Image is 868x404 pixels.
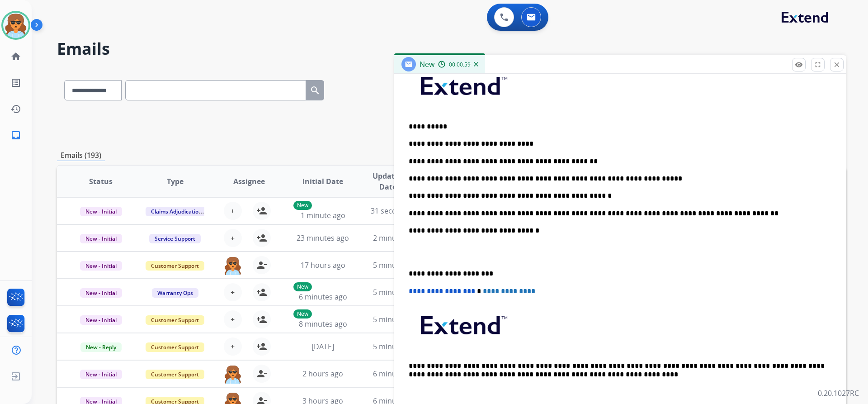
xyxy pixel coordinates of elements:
[299,292,347,302] span: 6 minutes ago
[146,370,204,379] span: Customer Support
[10,51,21,62] mat-icon: home
[373,314,421,324] span: 5 minutes ago
[224,337,242,356] button: +
[301,260,345,270] span: 17 hours ago
[373,369,421,379] span: 6 minutes ago
[80,315,122,325] span: New - Initial
[231,341,235,352] span: +
[224,283,242,301] button: +
[818,388,859,399] p: 0.20.1027RC
[301,210,345,220] span: 1 minute ago
[256,287,267,298] mat-icon: person_add
[449,61,471,68] span: 00:00:59
[302,176,343,187] span: Initial Date
[146,342,204,352] span: Customer Support
[80,207,122,216] span: New - Initial
[146,207,208,216] span: Claims Adjudication
[256,260,267,271] mat-icon: person_remove
[224,256,242,275] img: agent-avatar
[3,13,28,38] img: avatar
[10,104,21,114] mat-icon: history
[224,229,242,247] button: +
[371,206,424,216] span: 31 seconds ago
[373,260,421,270] span: 5 minutes ago
[256,205,267,216] mat-icon: person_add
[231,287,235,298] span: +
[814,61,822,69] mat-icon: fullscreen
[57,150,105,161] p: Emails (193)
[373,233,421,243] span: 2 minutes ago
[310,85,321,96] mat-icon: search
[256,368,267,379] mat-icon: person_remove
[420,59,434,69] span: New
[89,176,113,187] span: Status
[231,233,235,243] span: +
[256,233,267,243] mat-icon: person_add
[256,314,267,325] mat-icon: person_add
[10,77,21,88] mat-icon: list_alt
[293,282,312,291] p: New
[293,309,312,318] p: New
[297,233,349,243] span: 23 minutes ago
[833,61,841,69] mat-icon: close
[167,176,184,187] span: Type
[80,370,122,379] span: New - Initial
[224,365,242,384] img: agent-avatar
[256,341,267,352] mat-icon: person_add
[146,261,204,271] span: Customer Support
[80,261,122,271] span: New - Initial
[80,288,122,298] span: New - Initial
[299,319,347,329] span: 8 minutes ago
[152,288,198,298] span: Warranty Ops
[373,287,421,297] span: 5 minutes ago
[302,369,343,379] span: 2 hours ago
[231,314,235,325] span: +
[368,171,409,192] span: Updated Date
[311,342,334,352] span: [DATE]
[80,342,122,352] span: New - Reply
[373,342,421,352] span: 5 minutes ago
[293,201,312,210] p: New
[231,205,235,216] span: +
[795,61,803,69] mat-icon: remove_red_eye
[149,234,201,243] span: Service Support
[224,310,242,328] button: +
[233,176,265,187] span: Assignee
[224,202,242,220] button: +
[80,234,122,243] span: New - Initial
[146,315,204,325] span: Customer Support
[57,40,846,58] h2: Emails
[10,130,21,141] mat-icon: inbox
